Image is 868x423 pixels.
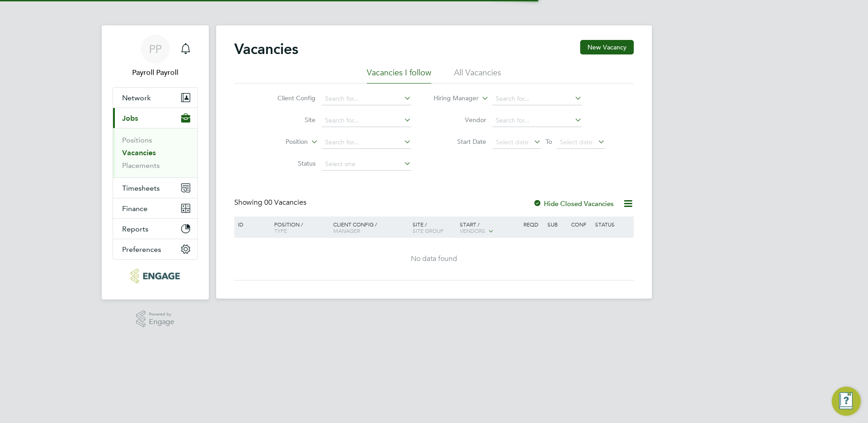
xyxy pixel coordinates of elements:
[149,43,162,55] span: PP
[113,219,197,239] button: Reports
[102,25,209,300] nav: Main navigation
[113,269,198,283] a: Go to home page
[122,184,160,192] span: Timesheets
[413,227,444,234] span: Site Group
[322,158,411,171] input: Select one
[493,93,582,105] input: Search for...
[434,116,486,124] label: Vendor
[122,245,161,254] span: Preferences
[113,178,197,198] button: Timesheets
[454,67,501,84] li: All Vacancies
[434,138,486,146] label: Start Date
[331,216,410,238] div: Client Config /
[236,254,632,264] div: No data found
[122,114,138,123] span: Jobs
[113,67,198,78] span: Payroll Payroll
[122,161,160,170] a: Placements
[113,34,198,78] a: PPPayroll Payroll
[322,114,411,127] input: Search for...
[122,204,148,213] span: Finance
[149,318,174,326] span: Engage
[122,136,152,144] a: Positions
[264,198,306,207] span: 00 Vacancies
[832,387,861,416] button: Engage Resource Center
[267,216,331,238] div: Position /
[496,138,528,146] span: Select date
[122,93,151,102] span: Network
[545,216,569,232] div: Sub
[593,216,632,232] div: Status
[113,239,197,259] button: Preferences
[113,88,197,108] button: Network
[569,216,592,232] div: Conf
[493,114,582,127] input: Search for...
[113,128,197,177] div: Jobs
[236,216,267,232] div: ID
[322,136,411,149] input: Search for...
[263,116,316,124] label: Site
[274,227,287,234] span: Type
[460,227,485,234] span: Vendors
[322,93,411,105] input: Search for...
[263,94,316,102] label: Client Config
[256,138,308,147] label: Position
[560,138,592,146] span: Select date
[367,67,431,84] li: Vacancies I follow
[234,40,298,58] h2: Vacancies
[458,216,521,239] div: Start /
[113,108,197,128] button: Jobs
[122,148,156,157] a: Vacancies
[131,269,179,283] img: txmrecruit-logo-retina.png
[136,310,175,328] a: Powered byEngage
[426,94,478,103] label: Hiring Manager
[410,216,458,238] div: Site /
[122,225,148,233] span: Reports
[543,136,555,148] span: To
[580,40,634,54] button: New Vacancy
[234,198,308,207] div: Showing
[521,216,545,232] div: Reqd
[113,198,197,218] button: Finance
[149,310,174,318] span: Powered by
[333,227,360,234] span: Manager
[263,159,316,167] label: Status
[533,199,614,208] label: Hide Closed Vacancies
